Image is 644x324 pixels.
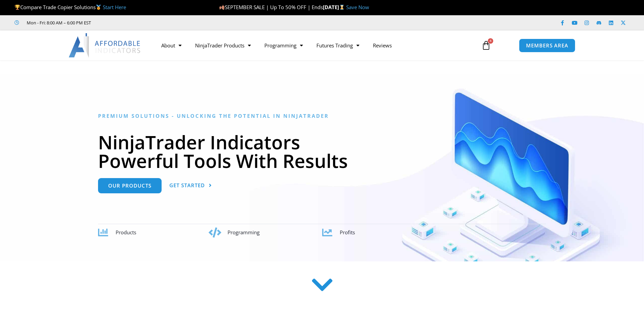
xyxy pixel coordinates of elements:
img: LogoAI | Affordable Indicators – NinjaTrader [69,33,141,58]
nav: Menu [154,38,474,53]
span: 4 [488,38,493,44]
span: Profits [340,229,355,236]
img: 🍂 [219,5,224,10]
a: Our Products [98,178,162,193]
h1: NinjaTrader Indicators Powerful Tools With Results [98,133,546,170]
a: 4 [471,36,501,55]
a: Programming [258,38,310,53]
span: Get Started [169,183,205,188]
strong: [DATE] [323,4,346,10]
a: MEMBERS AREA [519,39,575,52]
h6: Premium Solutions - Unlocking the Potential in NinjaTrader [98,113,546,119]
img: 🥇 [96,5,101,10]
span: Products [116,229,136,236]
a: Futures Trading [310,38,366,53]
span: Compare Trade Copier Solutions [15,4,126,10]
span: SEPTEMBER SALE | Up To 50% OFF | Ends [219,4,323,10]
a: About [154,38,188,53]
span: MEMBERS AREA [526,43,568,48]
span: Mon - Fri: 8:00 AM – 6:00 PM EST [25,19,91,27]
a: Save Now [346,4,369,10]
img: 🏆 [15,5,20,10]
iframe: Customer reviews powered by Trustpilot [100,19,202,26]
span: Programming [228,229,260,236]
a: Reviews [366,38,399,53]
a: Start Here [103,4,126,10]
a: NinjaTrader Products [188,38,258,53]
img: ⌛ [339,5,344,10]
a: Get Started [169,178,212,193]
span: Our Products [108,183,151,188]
